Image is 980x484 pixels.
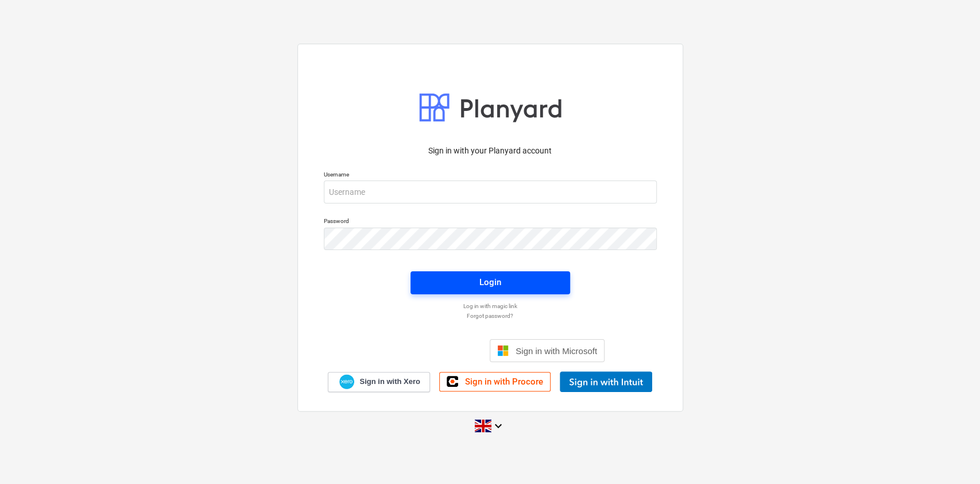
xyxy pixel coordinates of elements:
img: Microsoft logo [497,345,509,356]
span: Sign in with Procore [465,377,543,387]
iframe: Sign in with Google Button [370,338,486,363]
a: Forgot password? [318,312,663,320]
p: Sign in with your Planyard account [324,145,657,157]
a: Sign in with Xero [328,372,430,392]
button: Login [410,271,570,294]
p: Username [324,171,657,180]
p: Password [324,217,657,227]
div: Login [479,275,501,290]
a: Log in with magic link [318,302,663,310]
i: keyboard_arrow_down [491,419,505,433]
iframe: Chat Widget [923,429,980,484]
input: Username [324,180,657,203]
span: Sign in with Xero [359,377,420,387]
a: Sign in with Procore [439,372,551,391]
span: Sign in with Microsoft [516,346,597,356]
img: Xero logo [339,374,354,390]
